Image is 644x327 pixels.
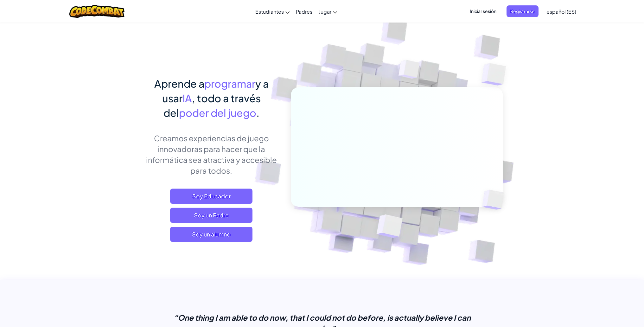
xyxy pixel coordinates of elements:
span: poder del juego [179,106,256,119]
img: Overlap cubes [471,177,519,223]
span: Jugar [319,8,331,15]
span: español (ES) [546,8,576,15]
img: Overlap cubes [386,47,432,95]
span: programar [204,77,255,90]
img: Overlap cubes [361,201,418,254]
a: Padres [293,3,316,20]
a: Soy Educador [170,189,252,204]
span: . [256,106,259,119]
span: IA [182,92,192,104]
img: Overlap cubes [469,48,524,101]
span: Aprende a [154,77,204,90]
p: Creamos experiencias de juego innovadoras para hacer que la informática sea atractiva y accesible... [142,133,281,176]
a: español (ES) [543,3,579,20]
span: , todo a través del [163,92,261,119]
a: Jugar [316,3,340,20]
button: Registrarse [507,5,539,17]
img: CodeCombat logo [69,5,125,18]
span: Estudiantes [255,8,284,15]
button: Soy un alumno [170,227,252,242]
a: Soy un Padre [170,208,252,223]
a: Estudiantes [252,3,293,20]
button: Iniciar sesión [466,5,500,17]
